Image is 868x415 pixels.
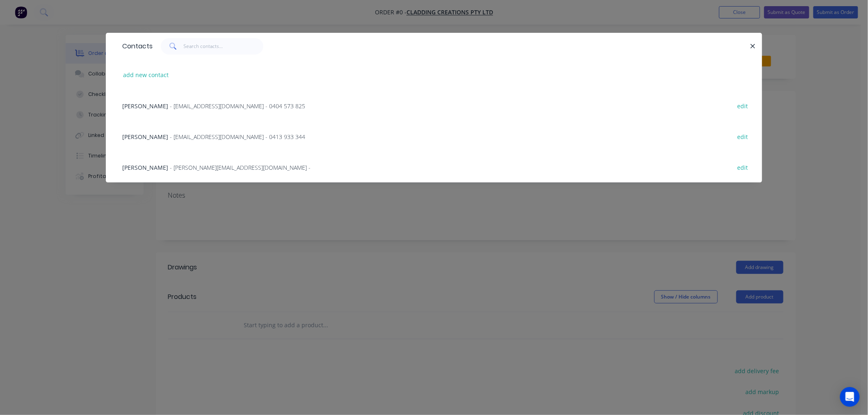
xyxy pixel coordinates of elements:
[119,69,173,80] button: add new contact
[118,33,153,59] div: Contacts
[170,102,305,110] span: - [EMAIL_ADDRESS][DOMAIN_NAME] - 0404 573 825
[122,102,168,110] span: [PERSON_NAME]
[733,100,752,111] button: edit
[184,38,264,55] input: Search contacts...
[840,387,860,407] div: Open Intercom Messenger
[170,133,305,141] span: - [EMAIL_ADDRESS][DOMAIN_NAME] - 0413 933 344
[122,164,168,171] span: [PERSON_NAME]
[122,133,168,141] span: [PERSON_NAME]
[733,162,752,173] button: edit
[733,131,752,142] button: edit
[170,164,311,171] span: - [PERSON_NAME][EMAIL_ADDRESS][DOMAIN_NAME] -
